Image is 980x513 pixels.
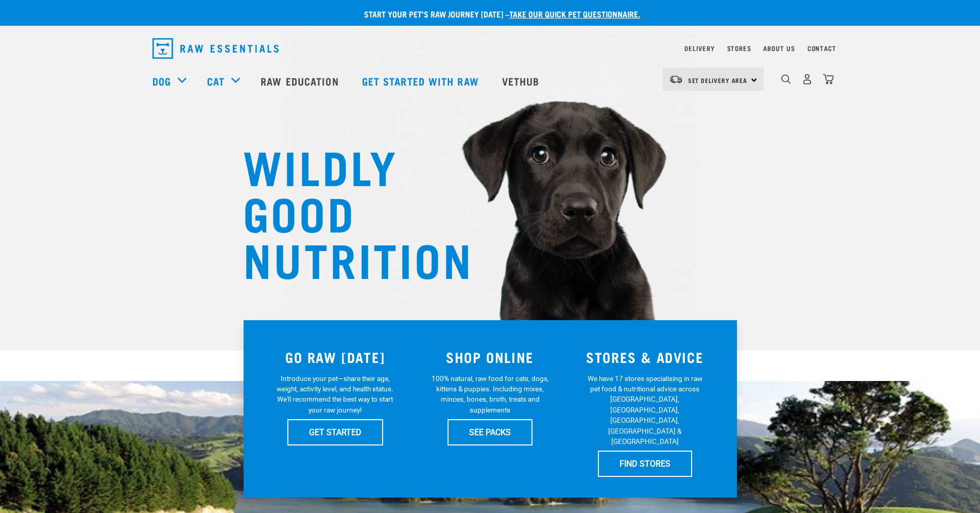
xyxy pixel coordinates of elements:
img: Raw Essentials Logo [152,38,279,59]
img: van-moving.png [669,75,683,84]
a: About Us [763,46,795,50]
a: Vethub [492,60,553,102]
img: home-icon-1@2x.png [781,74,791,84]
p: 100% natural, raw food for cats, dogs, kittens & puppies. Including mixes, minces, bones, broth, ... [429,373,551,416]
span: Set Delivery Area [688,78,748,82]
a: Raw Education [250,60,351,102]
a: Delivery [684,46,714,50]
img: user.png [802,74,813,85]
a: Dog [152,73,171,89]
h1: WILDLY GOOD NUTRITION [243,142,449,281]
a: SEE PACKS [448,419,532,445]
h3: STORES & ADVICE [574,349,716,365]
a: Contact [807,46,836,50]
h3: GO RAW [DATE] [264,349,407,365]
a: FIND STORES [598,451,692,476]
p: Introduce your pet—share their age, weight, activity level, and health status. We'll recommend th... [274,373,396,416]
img: home-icon@2x.png [823,74,834,85]
h3: SHOP ONLINE [419,349,561,365]
a: Stores [727,46,751,50]
a: take our quick pet questionnaire. [509,11,640,16]
a: Get started with Raw [352,60,492,102]
a: GET STARTED [287,419,383,445]
a: Cat [207,73,225,89]
nav: dropdown navigation [144,34,836,63]
p: We have 17 stores specialising in raw pet food & nutritional advice across [GEOGRAPHIC_DATA], [GE... [584,373,706,447]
